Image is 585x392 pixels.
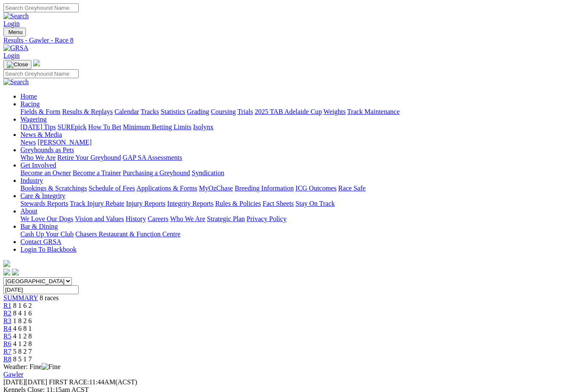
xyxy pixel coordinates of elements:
[215,200,261,207] a: Rules & Policies
[7,61,28,68] img: Close
[20,169,582,177] div: Get Involved
[255,108,322,115] a: 2025 TAB Adelaide Cup
[20,230,582,238] div: Bar & Dining
[20,123,582,131] div: Wagering
[20,108,60,115] a: Fields & Form
[20,169,71,176] a: Become an Owner
[20,131,62,138] a: News & Media
[211,108,236,115] a: Coursing
[20,177,43,184] a: Industry
[20,100,40,108] a: Racing
[20,200,68,207] a: Stewards Reports
[3,355,11,363] a: R8
[13,348,32,355] span: 5 8 2 7
[167,200,213,207] a: Integrity Reports
[123,154,182,161] a: GAP SA Assessments
[125,215,146,222] a: History
[338,185,365,192] a: Race Safe
[20,246,77,253] a: Login To Blackbook
[295,185,336,192] a: ICG Outcomes
[3,3,79,12] input: Search
[3,310,11,317] a: R2
[13,332,32,340] span: 4 1 2 8
[88,185,135,192] a: Schedule of Fees
[57,123,86,131] a: SUREpick
[235,185,294,192] a: Breeding Information
[3,317,11,324] span: R3
[3,378,26,386] span: [DATE]
[13,340,32,347] span: 4 1 2 8
[20,215,582,223] div: About
[3,348,11,355] a: R7
[3,69,79,78] input: Search
[3,28,26,37] button: Toggle navigation
[20,185,582,192] div: Industry
[20,162,56,169] a: Get Involved
[20,116,47,123] a: Wagering
[3,294,38,301] a: SUMMARY
[3,340,11,347] a: R6
[20,139,36,146] a: News
[13,355,32,363] span: 8 5 1 7
[3,363,60,370] span: Weather: Fine
[126,200,165,207] a: Injury Reports
[3,371,23,378] a: Gawler
[42,363,60,371] img: Fine
[3,37,582,44] a: Results - Gawler - Race 8
[13,317,32,324] span: 1 8 2 6
[263,200,294,207] a: Fact Sheets
[207,215,245,222] a: Strategic Plan
[123,123,191,131] a: Minimum Betting Limits
[3,60,31,69] button: Toggle navigation
[3,285,79,294] input: Select date
[20,238,61,245] a: Contact GRSA
[57,154,121,161] a: Retire Your Greyhound
[20,200,582,207] div: Care & Integrity
[3,332,11,340] a: R5
[3,325,11,332] a: R4
[13,325,32,332] span: 4 6 8 1
[324,108,346,115] a: Weights
[20,154,56,161] a: Who We Are
[20,192,65,199] a: Care & Integrity
[3,378,47,386] span: [DATE]
[192,169,224,176] a: Syndication
[3,12,29,20] img: Search
[20,223,58,230] a: Bar & Dining
[20,108,582,116] div: Racing
[88,123,122,131] a: How To Bet
[136,185,197,192] a: Applications & Forms
[20,139,582,146] div: News & Media
[73,169,121,176] a: Become a Trainer
[247,215,287,222] a: Privacy Policy
[3,302,11,309] a: R1
[295,200,335,207] a: Stay On Track
[114,108,139,115] a: Calendar
[20,185,87,192] a: Bookings & Scratchings
[187,108,209,115] a: Grading
[170,215,205,222] a: Who We Are
[141,108,159,115] a: Tracks
[3,269,10,276] img: facebook.svg
[123,169,190,176] a: Purchasing a Greyhound
[20,146,74,153] a: Greyhounds as Pets
[193,123,213,131] a: Isolynx
[9,29,23,35] span: Menu
[20,93,37,100] a: Home
[37,139,91,146] a: [PERSON_NAME]
[75,215,124,222] a: Vision and Values
[33,60,40,66] img: logo-grsa-white.png
[49,378,89,386] span: FIRST RACE:
[237,108,253,115] a: Trials
[12,269,19,276] img: twitter.svg
[40,294,59,301] span: 8 races
[49,378,137,386] span: 11:44AM(ACST)
[3,44,28,52] img: GRSA
[161,108,185,115] a: Statistics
